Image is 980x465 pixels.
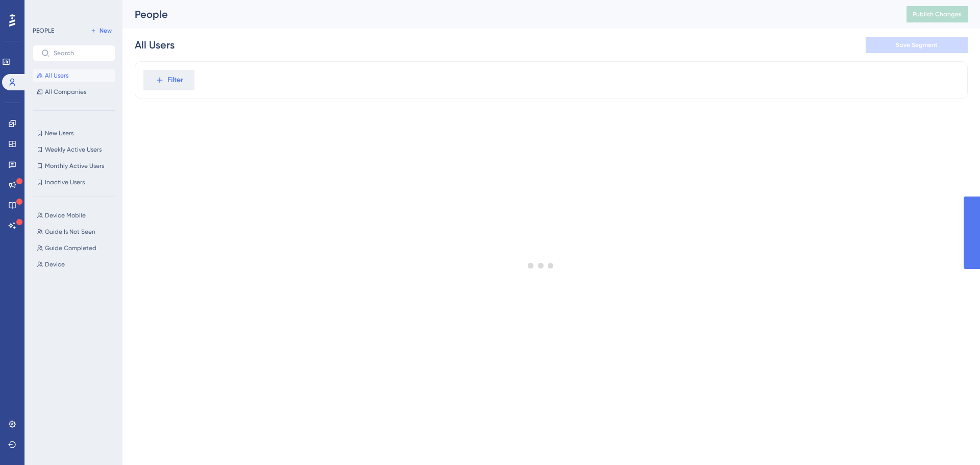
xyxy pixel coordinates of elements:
[866,37,968,53] button: Save Segment
[906,6,968,22] button: Publish Changes
[54,50,107,57] input: Search
[135,7,881,21] div: People
[33,258,121,271] button: Device
[33,242,121,254] button: Guide Completed
[45,228,95,236] span: Guide Is Not Seen
[45,211,86,219] span: Device Mobile
[913,10,962,18] span: Publish Changes
[45,129,73,137] span: New Users
[937,425,968,455] iframe: UserGuiding AI Assistant Launcher
[45,88,86,96] span: All Companies
[100,27,112,35] span: New
[45,178,85,186] span: Inactive Users
[33,86,115,98] button: All Companies
[33,160,115,172] button: Monthly Active Users
[33,143,115,156] button: Weekly Active Users
[33,69,115,82] button: All Users
[87,25,115,37] button: New
[135,38,175,52] div: All Users
[33,209,121,222] button: Device Mobile
[45,71,68,80] span: All Users
[33,226,121,238] button: Guide Is Not Seen
[45,145,102,154] span: Weekly Active Users
[896,41,938,49] span: Save Segment
[33,27,54,35] div: PEOPLE
[45,260,65,268] span: Device
[33,176,115,188] button: Inactive Users
[33,127,115,139] button: New Users
[45,244,96,252] span: Guide Completed
[45,162,104,170] span: Monthly Active Users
